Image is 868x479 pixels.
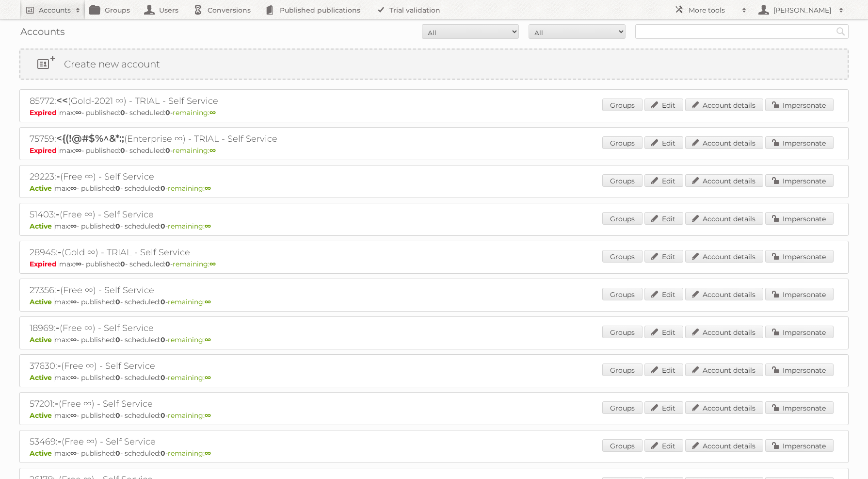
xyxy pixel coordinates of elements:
h2: Accounts [39,5,71,15]
a: Account details [685,250,763,263]
a: Impersonate [765,288,834,300]
span: Expired [30,146,59,155]
strong: ∞ [75,260,81,268]
a: Edit [644,136,683,149]
span: - [58,246,62,258]
strong: ∞ [70,373,77,382]
strong: 0 [115,373,120,382]
a: Groups [602,288,643,300]
h2: 53469: (Free ∞) - Self Service [30,435,369,448]
a: Impersonate [765,99,834,111]
span: << [56,95,68,106]
span: remaining: [173,260,216,268]
strong: ∞ [75,108,81,117]
span: remaining: [168,184,211,193]
strong: ∞ [209,260,216,268]
span: Active [30,222,54,231]
a: Edit [644,212,683,225]
h2: More tools [689,5,737,15]
a: Groups [602,99,643,111]
a: Edit [644,250,683,263]
span: - [56,208,60,220]
strong: ∞ [70,411,77,420]
p: max: - published: - scheduled: - [30,373,838,382]
span: remaining: [168,335,211,344]
a: Account details [685,288,763,300]
span: remaining: [168,449,211,458]
p: max: - published: - scheduled: - [30,297,838,306]
strong: 0 [161,373,165,382]
a: Impersonate [765,212,834,225]
a: Account details [685,174,763,187]
h2: 85772: (Gold-2021 ∞) - TRIAL - Self Service [30,95,369,107]
a: Account details [685,212,763,225]
p: max: - published: - scheduled: - [30,184,838,193]
strong: ∞ [70,184,77,193]
a: Edit [644,401,683,414]
h2: 75759: (Enterprise ∞) - TRIAL - Self Service [30,132,369,145]
span: remaining: [168,411,211,420]
a: Account details [685,99,763,111]
strong: 0 [161,411,165,420]
strong: 0 [115,297,120,306]
a: Account details [685,326,763,338]
p: max: - published: - scheduled: - [30,108,838,117]
h2: 27356: (Free ∞) - Self Service [30,284,369,297]
strong: ∞ [70,222,77,231]
strong: 0 [115,411,120,420]
a: Impersonate [765,439,834,452]
span: - [57,360,61,371]
span: Active [30,373,54,382]
a: Edit [644,174,683,187]
a: Impersonate [765,326,834,338]
strong: 0 [120,146,125,155]
a: Create new account [20,50,848,79]
strong: ∞ [75,146,81,155]
a: Edit [644,326,683,338]
strong: ∞ [70,297,77,306]
strong: 0 [165,108,170,117]
a: Account details [685,401,763,414]
strong: ∞ [70,449,77,458]
span: - [56,284,60,296]
span: - [56,322,60,333]
p: max: - published: - scheduled: - [30,335,838,344]
a: Groups [602,326,643,338]
a: Groups [602,439,643,452]
span: - [56,170,60,182]
a: Impersonate [765,401,834,414]
a: Edit [644,439,683,452]
strong: ∞ [205,184,211,193]
span: - [55,397,59,409]
a: Impersonate [765,174,834,187]
strong: 0 [165,260,170,268]
h2: 57201: (Free ∞) - Self Service [30,397,369,410]
span: remaining: [168,297,211,306]
span: Expired [30,260,59,268]
strong: ∞ [205,373,211,382]
a: Groups [602,212,643,225]
p: max: - published: - scheduled: - [30,222,838,231]
strong: 0 [115,222,120,231]
strong: 0 [115,335,120,344]
strong: ∞ [205,411,211,420]
a: Account details [685,363,763,376]
p: max: - published: - scheduled: - [30,449,838,458]
a: Edit [644,288,683,300]
span: Expired [30,108,59,117]
strong: 0 [115,184,120,193]
strong: ∞ [209,146,216,155]
a: Impersonate [765,136,834,149]
h2: [PERSON_NAME] [771,5,834,15]
input: Search [834,24,848,39]
strong: 0 [161,222,165,231]
strong: ∞ [205,449,211,458]
p: max: - published: - scheduled: - [30,411,838,420]
span: - [58,435,62,447]
strong: 0 [161,449,165,458]
a: Edit [644,363,683,376]
h2: 28945: (Gold ∞) - TRIAL - Self Service [30,246,369,259]
span: Active [30,184,54,193]
span: remaining: [173,146,216,155]
strong: 0 [165,146,170,155]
